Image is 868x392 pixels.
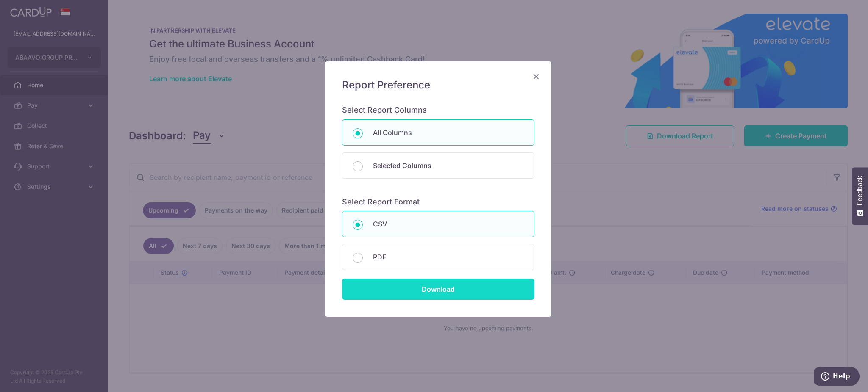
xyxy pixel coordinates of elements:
p: Selected Columns [373,160,524,171]
h6: Select Report Columns [342,105,534,115]
p: PDF [373,252,524,262]
p: All Columns [373,127,524,138]
button: Feedback - Show survey [852,167,868,225]
input: Download [342,279,534,300]
h6: Select Report Format [342,197,534,207]
button: Close [531,72,541,82]
span: Feedback [856,176,864,205]
h5: Report Preference [342,78,534,92]
iframe: Opens a widget where you can find more information [814,367,860,388]
p: CSV [373,219,524,229]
